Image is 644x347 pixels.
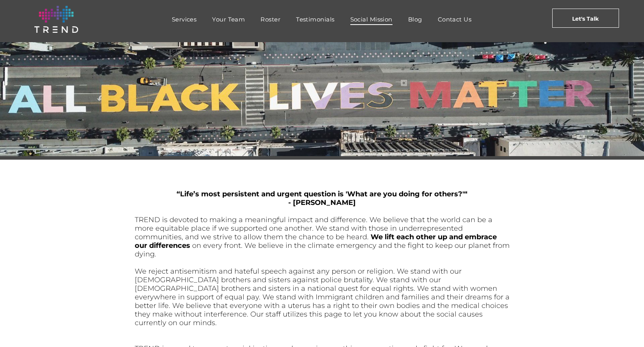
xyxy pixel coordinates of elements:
span: - [PERSON_NAME] [288,198,356,207]
a: Your Team [204,14,253,25]
a: Contact Us [430,14,480,25]
span: TREND is devoted to making a meaningful impact and difference. We believe that the world can be a... [135,215,492,241]
img: logo [34,6,78,33]
span: “Life’s most persistent and urgent question is 'What are you doing for others?'“ [177,190,467,198]
a: Social Mission [343,14,400,25]
span: We lift each other up and embrace our differences [135,233,497,250]
iframe: Chat Widget [605,310,644,347]
a: Let's Talk [552,9,619,28]
a: Roster [253,14,288,25]
span: We reject antisemitism and hateful speech against any person or religion. We stand with our [DEMO... [135,267,510,327]
a: Testimonials [288,14,342,25]
a: Services [164,14,205,25]
a: Blog [400,14,430,25]
span: Let's Talk [572,9,599,28]
span: on every front. We believe in the climate emergency and the fight to keep our planet from dying. [135,241,510,258]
